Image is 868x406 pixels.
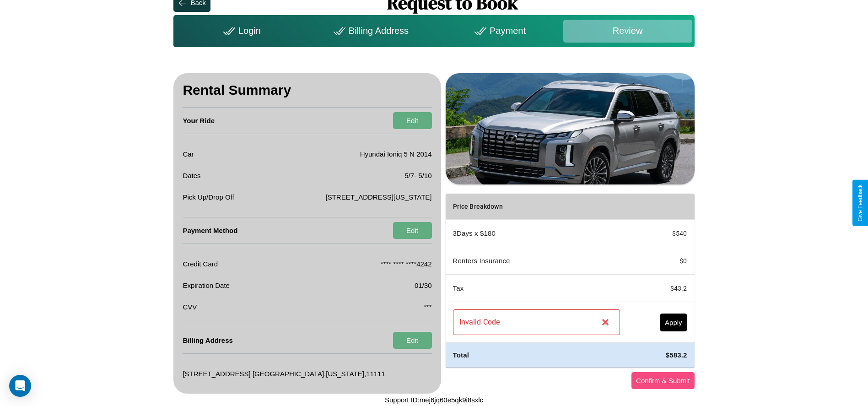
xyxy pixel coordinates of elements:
p: Dates [183,169,200,182]
button: Confirm & Submit [631,372,695,389]
p: Car [183,148,194,160]
p: 01/30 [415,279,432,292]
td: $ 540 [627,220,695,247]
h4: $ 583.2 [635,350,687,360]
div: Give Feedback [857,184,863,222]
button: Edit [393,332,432,349]
div: Payment [434,20,563,43]
td: $ 0 [627,247,695,275]
div: Open Intercom Messenger [9,375,31,397]
h4: Your Ride [183,108,215,134]
p: 5 / 7 - 5 / 10 [404,169,431,182]
p: CVV [183,301,197,313]
h4: Total [453,350,620,360]
h4: Payment Method [183,217,237,244]
p: Renters Insurance [453,254,620,267]
td: $ 43.2 [627,275,695,302]
button: Edit [393,222,432,239]
button: Apply [660,314,687,331]
th: Price Breakdown [446,194,627,220]
table: simple table [446,194,695,367]
p: Support ID: mej6jq60e5qk9i8sxlc [385,394,483,406]
p: Hyundai Ioniq 5 N 2014 [360,148,432,160]
p: Credit Card [183,258,218,270]
h3: Rental Summary [183,73,431,108]
div: Login [176,20,305,43]
p: [STREET_ADDRESS] [GEOGRAPHIC_DATA] , [US_STATE] , 11111 [183,368,385,380]
p: Tax [453,282,620,294]
button: Edit [393,112,432,129]
p: Expiration Date [183,279,230,292]
p: 3 Days x $ 180 [453,227,620,239]
p: Pick Up/Drop Off [183,191,234,203]
p: [STREET_ADDRESS][US_STATE] [326,191,432,203]
h4: Billing Address [183,327,232,353]
div: Billing Address [305,20,434,43]
div: Review [563,20,692,43]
